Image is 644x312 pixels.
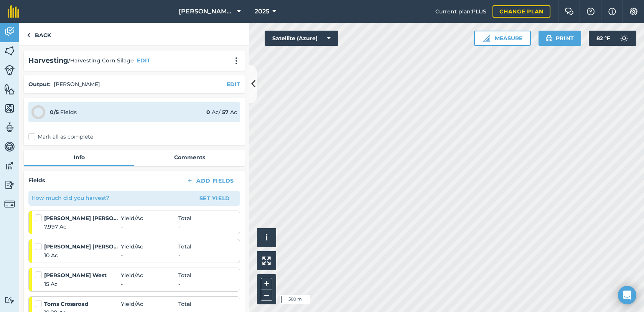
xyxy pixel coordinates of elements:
[28,133,93,141] label: Mark all as complete
[178,242,191,251] span: Total
[629,8,638,15] img: A cog icon
[44,280,121,288] span: 15 Ac
[121,222,178,231] span: -
[222,109,229,116] strong: 57
[265,233,268,242] span: i
[137,56,150,65] button: EDIT
[31,194,109,202] p: How much did you harvest?
[4,141,15,152] img: svg+xml;base64,PD94bWwgdmVyc2lvbj0iMS4wIiBlbmNvZGluZz0idXRmLTgiPz4KPCEtLSBHZW5lcmF0b3I6IEFkb2JlIE...
[261,278,272,289] button: +
[24,150,134,165] a: Info
[8,5,19,18] img: fieldmargin Logo
[608,7,616,16] img: svg+xml;base64,PHN2ZyB4bWxucz0iaHR0cDovL3d3dy53My5vcmcvMjAwMC9zdmciIHdpZHRoPSIxNyIgaGVpZ2h0PSIxNy...
[19,23,59,46] a: Back
[616,31,632,46] img: svg+xml;base64,PD94bWwgdmVyc2lvbj0iMS4wIiBlbmNvZGluZz0idXRmLTgiPz4KPCEtLSBHZW5lcmF0b3I6IEFkb2JlIE...
[265,31,338,46] button: Satellite (Azure)
[178,271,191,279] span: Total
[44,222,121,231] span: 7.997 Ac
[44,271,121,279] strong: [PERSON_NAME] West
[539,31,581,46] button: Print
[134,150,245,165] a: Comments
[50,108,77,116] div: Fields
[179,7,234,16] span: [PERSON_NAME] Farms
[261,289,272,301] button: –
[227,80,240,88] button: EDIT
[121,242,178,251] span: Yield / Ac
[28,55,68,66] h2: Harvesting
[596,31,610,46] span: 82 ° F
[44,300,121,308] strong: Toms Crossroad
[483,34,490,42] img: Ruler icon
[44,214,121,222] strong: [PERSON_NAME] [PERSON_NAME]
[589,31,636,46] button: 82 °F
[255,7,269,16] span: 2025
[4,83,15,95] img: svg+xml;base64,PHN2ZyB4bWxucz0iaHR0cDovL3d3dy53My5vcmcvMjAwMC9zdmciIHdpZHRoPSI1NiIgaGVpZ2h0PSI2MC...
[121,251,178,260] span: -
[44,251,121,260] span: 10 Ac
[262,256,271,265] img: Four arrows, one pointing top left, one top right, one bottom right and the last bottom left
[257,228,276,247] button: i
[4,122,15,133] img: svg+xml;base64,PD94bWwgdmVyc2lvbj0iMS4wIiBlbmNvZGluZz0idXRmLTgiPz4KPCEtLSBHZW5lcmF0b3I6IEFkb2JlIE...
[27,31,30,40] img: svg+xml;base64,PHN2ZyB4bWxucz0iaHR0cDovL3d3dy53My5vcmcvMjAwMC9zdmciIHdpZHRoPSI5IiBoZWlnaHQ9IjI0Ii...
[178,300,191,308] span: Total
[121,300,178,308] span: Yield / Ac
[50,109,59,116] strong: 0 / 5
[4,103,15,114] img: svg+xml;base64,PHN2ZyB4bWxucz0iaHR0cDovL3d3dy53My5vcmcvMjAwMC9zdmciIHdpZHRoPSI1NiIgaGVpZ2h0PSI2MC...
[565,8,574,15] img: Two speech bubbles overlapping with the left bubble in the forefront
[545,34,553,43] img: svg+xml;base64,PHN2ZyB4bWxucz0iaHR0cDovL3d3dy53My5vcmcvMjAwMC9zdmciIHdpZHRoPSIxOSIgaGVpZ2h0PSIyNC...
[121,214,178,222] span: Yield / Ac
[121,280,178,288] span: -
[68,56,134,65] span: / Harvesting Corn Silage
[178,251,180,260] span: -
[4,26,15,38] img: svg+xml;base64,PD94bWwgdmVyc2lvbj0iMS4wIiBlbmNvZGluZz0idXRmLTgiPz4KPCEtLSBHZW5lcmF0b3I6IEFkb2JlIE...
[206,109,210,116] strong: 0
[54,80,100,88] p: [PERSON_NAME]
[178,222,180,231] span: -
[121,271,178,279] span: Yield / Ac
[435,7,486,16] span: Current plan : PLUS
[618,286,636,304] div: Open Intercom Messenger
[4,45,15,57] img: svg+xml;base64,PHN2ZyB4bWxucz0iaHR0cDovL3d3dy53My5vcmcvMjAwMC9zdmciIHdpZHRoPSI1NiIgaGVpZ2h0PSI2MC...
[4,179,15,191] img: svg+xml;base64,PD94bWwgdmVyc2lvbj0iMS4wIiBlbmNvZGluZz0idXRmLTgiPz4KPCEtLSBHZW5lcmF0b3I6IEFkb2JlIE...
[4,296,15,304] img: svg+xml;base64,PD94bWwgdmVyc2lvbj0iMS4wIiBlbmNvZGluZz0idXRmLTgiPz4KPCEtLSBHZW5lcmF0b3I6IEFkb2JlIE...
[44,242,121,251] strong: [PERSON_NAME] [PERSON_NAME]
[193,192,237,204] button: Set Yield
[474,31,531,46] button: Measure
[4,199,15,209] img: svg+xml;base64,PD94bWwgdmVyc2lvbj0iMS4wIiBlbmNvZGluZz0idXRmLTgiPz4KPCEtLSBHZW5lcmF0b3I6IEFkb2JlIE...
[492,5,550,18] a: Change plan
[180,175,240,186] button: Add Fields
[178,214,191,222] span: Total
[4,160,15,172] img: svg+xml;base64,PD94bWwgdmVyc2lvbj0iMS4wIiBlbmNvZGluZz0idXRmLTgiPz4KPCEtLSBHZW5lcmF0b3I6IEFkb2JlIE...
[178,280,180,288] span: -
[586,8,595,15] img: A question mark icon
[28,176,45,185] h4: Fields
[206,108,237,116] div: Ac / Ac
[4,65,15,75] img: svg+xml;base64,PD94bWwgdmVyc2lvbj0iMS4wIiBlbmNvZGluZz0idXRmLTgiPz4KPCEtLSBHZW5lcmF0b3I6IEFkb2JlIE...
[28,80,51,88] h4: Output :
[232,57,241,65] img: svg+xml;base64,PHN2ZyB4bWxucz0iaHR0cDovL3d3dy53My5vcmcvMjAwMC9zdmciIHdpZHRoPSIyMCIgaGVpZ2h0PSIyNC...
